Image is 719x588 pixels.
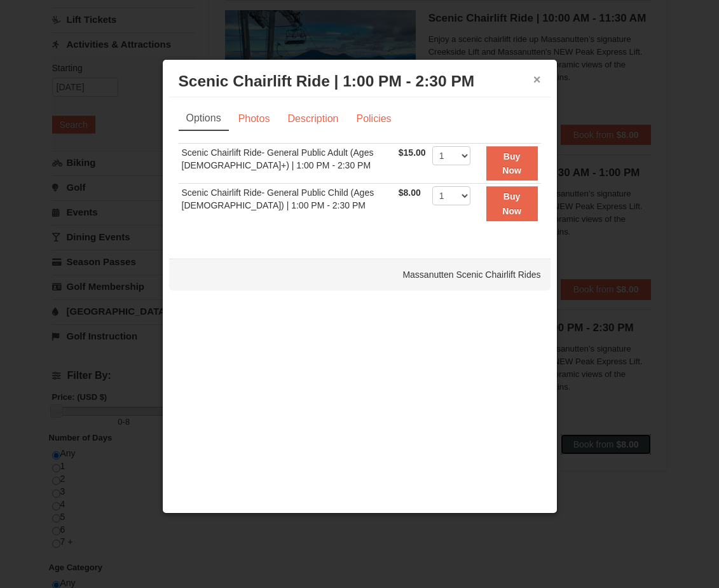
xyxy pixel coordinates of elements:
span: $15.00 [399,147,426,158]
a: Description [279,107,346,131]
button: × [533,73,541,86]
td: Scenic Chairlift Ride- General Public Child (Ages [DEMOGRAPHIC_DATA]) | 1:00 PM - 2:30 PM [179,184,395,224]
div: Massanutten Scenic Chairlift Rides [169,259,551,291]
strong: Buy Now [502,151,521,175]
button: Buy Now [486,146,538,181]
h3: Scenic Chairlift Ride | 1:00 PM - 2:30 PM [179,72,541,91]
span: $8.00 [399,188,421,198]
a: Policies [348,107,399,131]
button: Buy Now [486,186,538,221]
strong: Buy Now [502,191,521,215]
a: Options [179,107,229,131]
td: Scenic Chairlift Ride- General Public Adult (Ages [DEMOGRAPHIC_DATA]+) | 1:00 PM - 2:30 PM [179,143,395,184]
a: Photos [230,107,278,131]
